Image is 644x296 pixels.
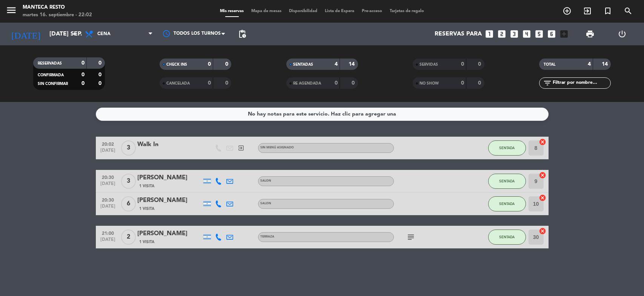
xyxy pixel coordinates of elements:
[81,60,85,66] strong: 0
[534,29,544,39] i: looks_5
[547,29,556,39] i: looks_6
[208,62,211,67] strong: 0
[602,62,609,67] strong: 14
[225,62,230,67] strong: 0
[563,6,572,15] i: add_circle_outline
[260,146,294,149] span: Sin menú asignado
[121,140,136,156] span: 3
[137,140,201,150] div: Walk In
[335,80,338,86] strong: 0
[499,146,515,150] span: SENTADA
[499,202,515,206] span: SENTADA
[139,183,154,189] span: 1 Visita
[260,235,274,238] span: TERRAZA
[121,196,136,211] span: 6
[98,139,117,148] span: 20:02
[81,72,85,77] strong: 0
[484,29,494,39] i: looks_one
[606,23,638,45] div: LOG OUT
[624,6,633,15] i: search
[121,230,136,245] span: 2
[137,229,201,239] div: [PERSON_NAME]
[552,79,610,87] input: Filtrar por nombre...
[539,194,546,202] i: cancel
[406,233,415,242] i: subject
[208,80,211,86] strong: 0
[539,171,546,179] i: cancel
[6,5,17,16] i: menu
[293,63,313,66] span: SENTADAS
[461,62,464,67] strong: 0
[260,179,271,182] span: SALON
[70,29,79,39] i: arrow_drop_down
[420,63,438,66] span: SERVIDAS
[559,29,569,39] i: add_box
[247,9,285,13] span: Mapa de mesas
[23,4,92,11] div: Manteca Resto
[98,228,117,237] span: 21:00
[137,173,201,183] div: [PERSON_NAME]
[225,80,230,86] strong: 0
[488,230,526,245] button: SENTADA
[260,202,271,205] span: SALON
[238,145,244,151] i: exit_to_app
[98,195,117,204] span: 20:30
[386,9,428,13] span: Tarjetas de regalo
[293,82,321,85] span: RE AGENDADA
[497,29,507,39] i: looks_two
[488,140,526,156] button: SENTADA
[420,82,439,85] span: NO SHOW
[6,5,17,18] button: menu
[38,62,62,65] span: RESERVADAS
[216,9,247,13] span: Mis reservas
[6,26,46,42] i: [DATE]
[488,174,526,189] button: SENTADA
[139,239,154,245] span: 1 Visita
[98,148,117,157] span: [DATE]
[358,9,386,13] span: Pre-acceso
[352,80,356,86] strong: 0
[97,31,111,37] span: Cena
[583,6,592,15] i: exit_to_app
[499,179,515,183] span: SENTADA
[588,62,591,67] strong: 4
[38,73,64,77] span: CONFIRMADA
[499,235,515,239] span: SENTADA
[603,6,612,15] i: turned_in_not
[488,196,526,211] button: SENTADA
[121,174,136,189] span: 3
[335,62,338,67] strong: 4
[478,62,483,67] strong: 0
[98,72,103,77] strong: 0
[349,62,356,67] strong: 14
[435,31,482,38] span: Reservas para
[23,11,92,19] div: martes 16. septiembre - 22:02
[522,29,532,39] i: looks_4
[238,29,247,39] span: pending_actions
[539,227,546,235] i: cancel
[81,81,85,86] strong: 0
[321,9,358,13] span: Lista de Espera
[98,60,103,66] strong: 0
[461,80,464,86] strong: 0
[539,138,546,146] i: cancel
[544,63,555,66] span: TOTAL
[139,206,154,212] span: 1 Visita
[98,204,117,213] span: [DATE]
[166,63,187,66] span: CHECK INS
[248,110,396,119] div: No hay notas para este servicio. Haz clic para agregar una
[98,237,117,246] span: [DATE]
[98,81,103,86] strong: 0
[586,29,595,39] span: print
[166,82,190,85] span: CANCELADA
[38,82,68,86] span: SIN CONFIRMAR
[478,80,483,86] strong: 0
[509,29,519,39] i: looks_3
[98,173,117,181] span: 20:30
[137,196,201,205] div: [PERSON_NAME]
[543,79,552,88] i: filter_list
[285,9,321,13] span: Disponibilidad
[98,181,117,190] span: [DATE]
[618,29,627,39] i: power_settings_new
